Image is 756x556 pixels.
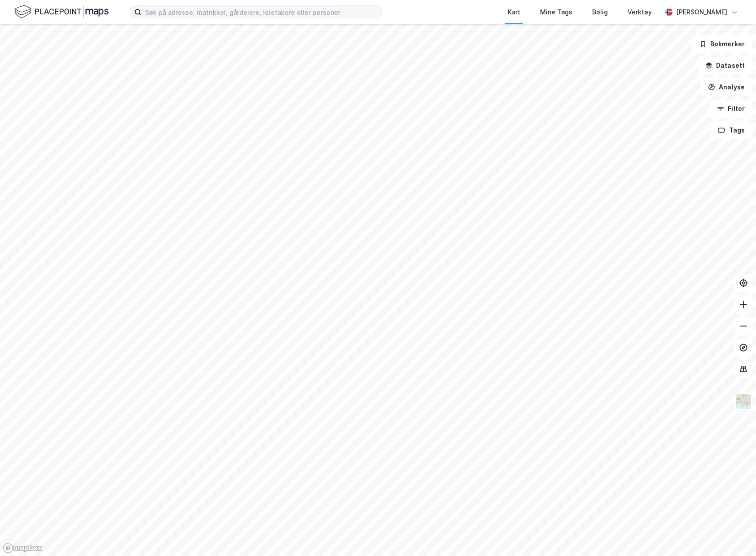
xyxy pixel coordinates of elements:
iframe: Chat Widget [711,513,756,556]
div: Bolig [592,7,608,18]
input: Søk på adresse, matrikkel, gårdeiere, leietakere eller personer [141,5,381,19]
div: [PERSON_NAME] [676,7,727,18]
div: Kontrollprogram for chat [711,513,756,556]
div: Kart [508,7,520,18]
div: Verktøy [628,7,652,18]
img: logo.f888ab2527a4732fd821a326f86c7f29.svg [14,4,109,20]
div: Mine Tags [540,7,572,18]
